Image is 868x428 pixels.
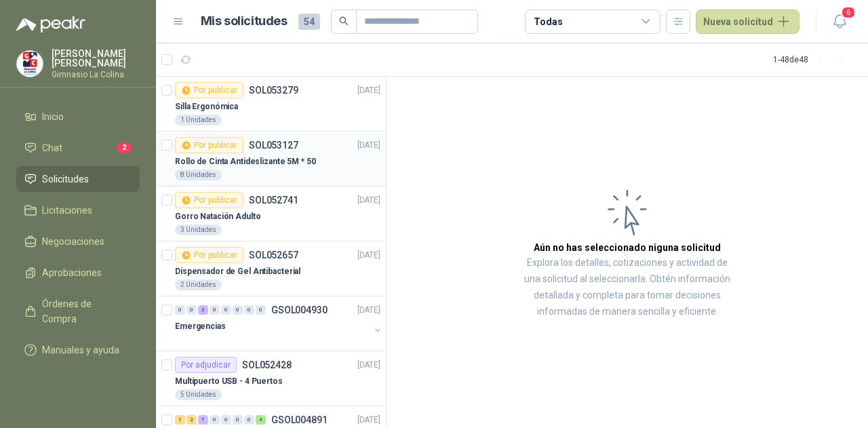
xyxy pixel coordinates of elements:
div: 7 [198,415,208,425]
span: Negociaciones [42,234,104,249]
div: Por publicar [175,82,243,98]
p: SOL053127 [249,140,298,150]
span: Manuales y ayuda [42,343,119,357]
p: Dispensador de Gel Antibacterial [175,265,300,278]
p: [DATE] [357,194,380,207]
a: Por publicarSOL052657[DATE] Dispensador de Gel Antibacterial2 Unidades [156,241,386,296]
p: [DATE] [357,84,380,97]
div: 0 [256,305,266,315]
span: Aprobaciones [42,265,102,280]
div: 1 Unidades [175,115,222,125]
div: 4 [256,415,266,425]
div: 0 [244,415,254,425]
p: SOL052741 [249,195,298,205]
p: Silla Ergonómica [175,100,238,113]
p: Gorro Natación Adulto [175,210,260,223]
div: 8 Unidades [175,170,222,180]
a: Chat2 [16,135,140,161]
button: Nueva solicitud [696,9,800,34]
p: Explora los detalles, cotizaciones y actividad de una solicitud al seleccionarla. Obtén informaci... [522,255,732,320]
p: SOL052657 [249,250,298,260]
a: Órdenes de Compra [16,291,140,332]
p: [DATE] [357,304,380,317]
div: 5 Unidades [175,389,222,400]
p: SOL052428 [242,360,292,370]
span: Inicio [42,109,64,124]
div: 2 Unidades [175,279,222,290]
div: Por publicar [175,137,243,153]
div: 0 [233,305,243,315]
a: Aprobaciones [16,260,140,286]
p: Gimnasio La Colina [52,71,140,79]
h1: Mis solicitudes [201,12,288,31]
p: [DATE] [357,139,380,152]
span: 6 [841,6,856,19]
div: 1 [175,415,185,425]
div: 2 [186,415,197,425]
h3: Aún no has seleccionado niguna solicitud [534,240,721,255]
span: Chat [42,140,62,155]
a: Negociaciones [16,229,140,254]
span: search [339,16,349,26]
img: Logo peakr [16,16,85,33]
div: 0 [210,415,220,425]
a: Por publicarSOL052741[DATE] Gorro Natación Adulto3 Unidades [156,187,386,241]
span: Órdenes de Compra [42,296,127,326]
div: 3 Unidades [175,225,222,235]
a: Por publicarSOL053127[DATE] Rollo de Cinta Antideslizante 5M * 508 Unidades [156,132,386,187]
span: 54 [298,14,320,30]
div: 0 [175,305,185,315]
p: [DATE] [357,359,380,372]
span: Licitaciones [42,203,92,218]
a: 0 0 3 0 0 0 0 0 GSOL004930[DATE] Emergencias [175,302,383,345]
p: Rollo de Cinta Antideslizante 5M * 50 [175,155,316,168]
button: 6 [827,9,852,34]
div: 0 [210,305,220,315]
p: [DATE] [357,414,380,427]
p: SOL053279 [249,85,298,95]
a: Por adjudicarSOL052428[DATE] Multipuerto USB - 4 Puertos5 Unidades [156,351,386,406]
img: Company Logo [17,51,43,77]
a: Por publicarSOL053279[DATE] Silla Ergonómica1 Unidades [156,77,386,132]
div: 1 - 48 de 48 [773,49,852,71]
div: 0 [221,415,231,425]
p: Multipuerto USB - 4 Puertos [175,375,283,388]
a: Licitaciones [16,197,140,223]
div: 3 [198,305,208,315]
p: [PERSON_NAME] [PERSON_NAME] [52,49,140,68]
div: 0 [233,415,243,425]
div: Todas [534,14,562,29]
div: Por publicar [175,192,243,208]
div: Por publicar [175,247,243,263]
p: GSOL004891 [271,415,328,425]
span: Solicitudes [42,172,89,187]
a: Inicio [16,104,140,130]
a: Manuales y ayuda [16,337,140,363]
p: GSOL004930 [271,305,328,315]
div: 0 [186,305,197,315]
p: Emergencias [175,320,226,333]
span: 2 [117,142,132,153]
div: 0 [244,305,254,315]
p: [DATE] [357,249,380,262]
div: Por adjudicar [175,357,237,373]
a: Solicitudes [16,166,140,192]
div: 0 [221,305,231,315]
